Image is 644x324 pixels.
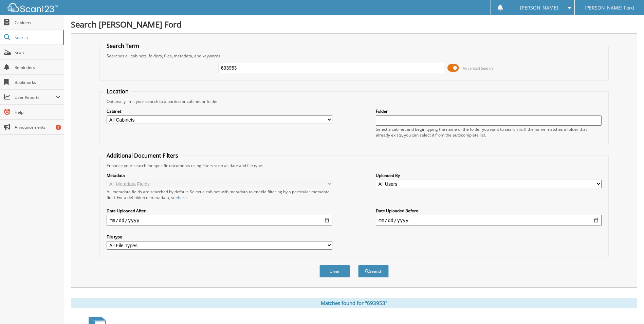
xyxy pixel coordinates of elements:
[358,265,389,277] button: Search
[103,42,143,50] legend: Search Term
[71,19,637,30] h1: Search [PERSON_NAME] Ford
[107,215,332,226] input: start
[376,108,602,114] label: Folder
[103,152,182,159] legend: Additional Document Filters
[520,6,558,10] span: [PERSON_NAME]
[15,124,60,130] span: Announcements
[103,53,605,59] div: Searches all cabinets, folders, files, metadata, and keywords
[15,20,60,25] span: Cabinets
[376,126,602,138] div: Select a cabinet and begin typing the name of the folder you want to search in. If the name match...
[15,50,60,55] span: Scan
[103,163,605,168] div: Enhance your search for specific documents using filters such as date and file type.
[319,265,350,277] button: Clear
[107,108,332,114] label: Cabinet
[376,173,602,178] label: Uploaded By
[585,6,634,10] span: [PERSON_NAME] Ford
[103,88,132,95] legend: Location
[15,94,56,100] span: User Reports
[178,195,187,200] a: here
[15,79,60,85] span: Bookmarks
[376,208,602,214] label: Date Uploaded Before
[376,215,602,226] input: end
[15,35,59,40] span: Search
[107,234,332,240] label: File type
[463,66,493,71] span: Advanced Search
[107,208,332,214] label: Date Uploaded After
[56,125,61,130] div: 1
[107,173,332,178] label: Metadata
[7,3,58,12] img: scan123-logo-white.svg
[103,98,605,104] div: Optionally limit your search to a particular cabinet or folder
[107,189,332,200] div: All metadata fields are searched by default. Select a cabinet with metadata to enable filtering b...
[15,109,60,115] span: Help
[15,65,60,70] span: Reminders
[71,298,637,308] div: Matches found for "693953"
